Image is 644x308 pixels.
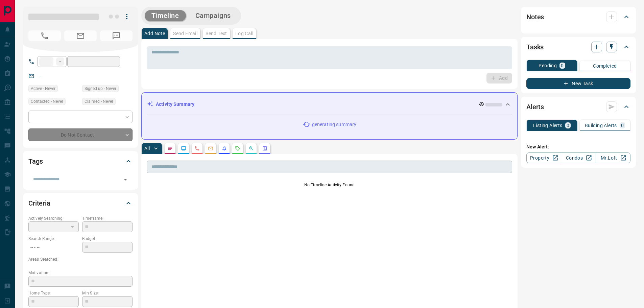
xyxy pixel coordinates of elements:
[248,146,254,151] svg: Opportunities
[621,123,624,128] p: 0
[28,128,133,141] div: Do Not Contact
[533,123,563,128] p: Listing Alerts
[585,123,617,128] p: Building Alerts
[526,143,630,150] p: New Alert:
[28,198,50,209] h2: Criteria
[145,10,186,21] button: Timeline
[28,290,79,296] p: Home Type:
[235,146,240,151] svg: Requests
[147,182,512,188] p: No Timeline Activity Found
[593,64,617,68] p: Completed
[28,270,133,276] p: Motivation:
[144,31,165,36] p: Add Note
[28,236,79,242] p: Search Range:
[561,63,564,68] p: 0
[526,78,630,89] button: New Task
[561,152,596,163] a: Condos
[262,146,267,151] svg: Agent Actions
[144,146,150,151] p: All
[31,98,63,105] span: Contacted - Never
[539,63,557,68] p: Pending
[28,195,133,211] div: Criteria
[82,236,133,242] p: Budget:
[567,123,569,128] p: 0
[181,146,186,151] svg: Lead Browsing Activity
[147,98,512,111] div: Activity Summary
[85,85,116,92] span: Signed up - Never
[167,146,173,151] svg: Notes
[526,152,561,163] a: Property
[221,146,227,151] svg: Listing Alerts
[64,30,97,41] span: No Email
[312,121,356,128] p: generating summary
[39,73,42,78] a: --
[526,39,630,55] div: Tasks
[28,242,79,253] p: -- - --
[156,101,194,108] p: Activity Summary
[526,99,630,115] div: Alerts
[526,9,630,25] div: Notes
[82,215,133,221] p: Timeframe:
[100,30,133,41] span: No Number
[28,256,133,262] p: Areas Searched:
[28,215,79,221] p: Actively Searching:
[208,146,213,151] svg: Emails
[28,156,43,167] h2: Tags
[526,11,544,22] h2: Notes
[596,152,630,163] a: Mr.Loft
[194,146,200,151] svg: Calls
[28,30,61,41] span: No Number
[121,175,130,184] button: Open
[28,153,133,169] div: Tags
[526,42,544,52] h2: Tasks
[526,101,544,112] h2: Alerts
[189,10,238,21] button: Campaigns
[82,290,133,296] p: Min Size:
[31,85,55,92] span: Active - Never
[85,98,113,105] span: Claimed - Never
